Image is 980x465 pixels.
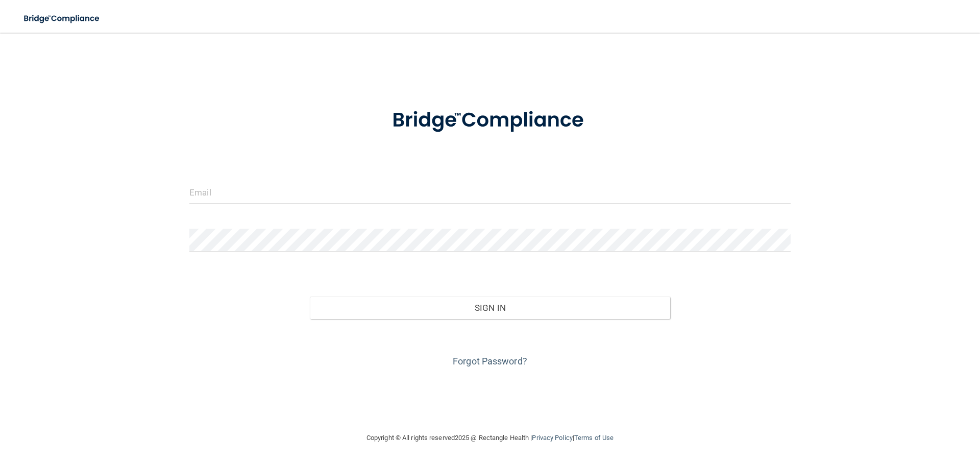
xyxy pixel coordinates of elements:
[371,94,609,147] img: bridge_compliance_login_screen.278c3ca4.svg
[15,8,109,29] img: bridge_compliance_login_screen.278c3ca4.svg
[189,181,791,204] input: Email
[453,356,527,366] a: Forgot Password?
[574,434,614,442] a: Terms of Use
[532,434,572,442] a: Privacy Policy
[304,422,676,454] div: Copyright © All rights reserved 2025 @ Rectangle Health | |
[310,297,671,319] button: Sign In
